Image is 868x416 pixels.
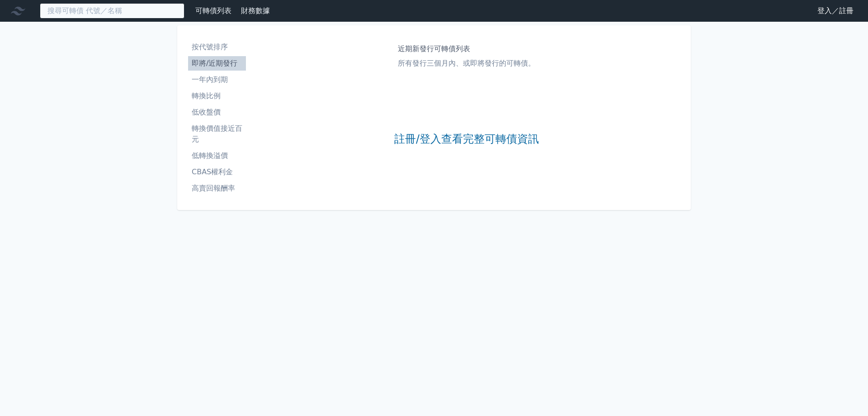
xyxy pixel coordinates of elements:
[241,6,270,15] a: 財務數據
[188,58,246,69] li: 即將/近期發行
[398,43,535,54] h1: 近期新發行可轉債列表
[188,107,246,118] li: 低收盤價
[188,40,246,54] a: 按代號排序
[188,89,246,103] a: 轉換比例
[188,74,246,85] li: 一年內到期
[188,121,246,147] a: 轉換價值接近百元
[188,165,246,179] a: CBAS權利金
[40,3,184,19] input: 搜尋可轉債 代號／名稱
[188,42,246,53] li: 按代號排序
[195,6,231,15] a: 可轉債列表
[188,91,246,101] li: 轉換比例
[188,56,246,71] a: 即將/近期發行
[188,183,246,194] li: 高賣回報酬率
[188,105,246,120] a: 低收盤價
[188,150,246,161] li: 低轉換溢價
[188,72,246,87] a: 一年內到期
[188,167,246,177] li: CBAS權利金
[188,148,246,163] a: 低轉換溢價
[398,58,535,69] p: 所有發行三個月內、或即將發行的可轉債。
[810,4,861,18] a: 登入／註冊
[188,123,246,145] li: 轉換價值接近百元
[188,181,246,196] a: 高賣回報酬率
[394,132,539,147] a: 註冊/登入查看完整可轉債資訊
